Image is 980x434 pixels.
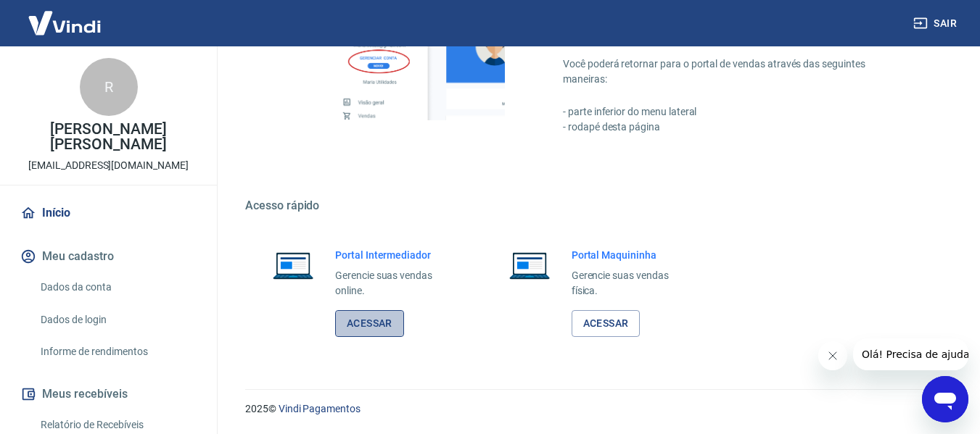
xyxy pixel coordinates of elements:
[499,248,560,283] img: Imagem de um notebook aberto
[563,57,910,87] p: Você poderá retornar para o portal de vendas através das seguintes maneiras:
[279,403,361,414] a: Vindi Pagamentos
[563,104,910,120] p: - parte inferior do menu lateral
[245,199,945,213] h5: Acesso rápido
[263,248,324,283] img: Imagem de um notebook aberto
[245,401,945,417] p: 2025 ©
[35,305,199,335] a: Dados de login
[922,376,968,422] iframe: Botão para abrir a janela de mensagens
[80,58,138,116] div: R
[335,248,456,262] h6: Portal Intermediador
[818,341,847,370] iframe: Fechar mensagem
[572,248,692,262] h6: Portal Maquininha
[572,310,641,337] a: Acessar
[17,1,112,45] img: Vindi
[17,197,199,229] a: Início
[910,10,963,37] button: Sair
[563,120,910,135] p: - rodapé desta página
[35,272,199,302] a: Dados da conta
[17,378,199,410] button: Meus recebíveis
[572,268,692,299] p: Gerencie suas vendas física.
[35,337,199,367] a: Informe de rendimentos
[9,10,122,22] span: Olá! Precisa de ajuda?
[335,268,456,299] p: Gerencie suas vendas online.
[335,310,404,337] a: Acessar
[28,158,189,173] p: [EMAIL_ADDRESS][DOMAIN_NAME]
[12,122,205,152] p: [PERSON_NAME] [PERSON_NAME]
[853,338,968,370] iframe: Mensagem da empresa
[17,241,199,272] button: Meu cadastro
